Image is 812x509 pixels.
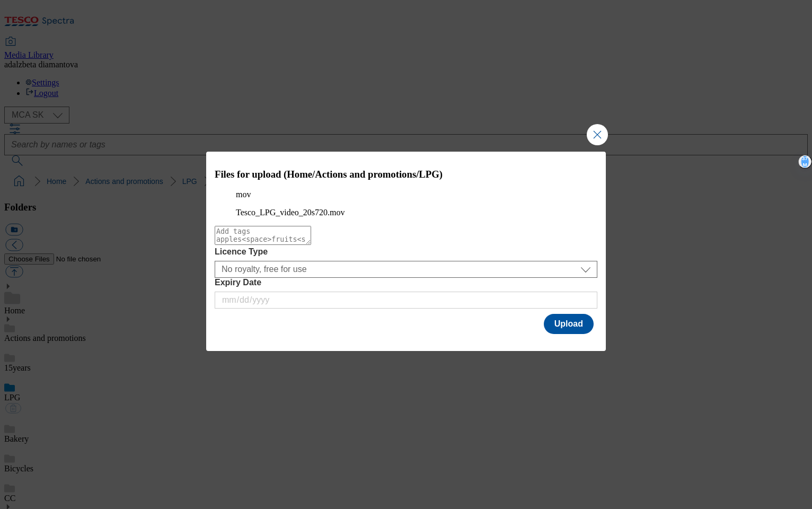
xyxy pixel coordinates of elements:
[215,247,597,257] label: Licence Type
[587,124,608,145] button: Close Modal
[236,190,576,199] p: mov
[544,314,594,334] button: Upload
[206,152,606,352] div: Modal
[215,169,597,180] h3: Files for upload (Home/Actions and promotions/LPG)
[236,208,576,217] figcaption: Tesco_LPG_video_20s720.mov
[215,278,597,287] label: Expiry Date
